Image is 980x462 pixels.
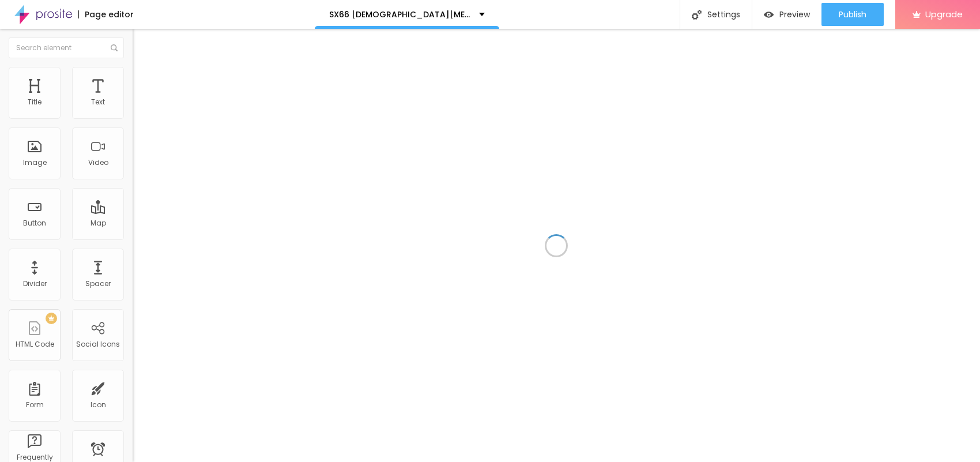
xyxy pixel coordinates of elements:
[91,401,106,409] div: Icon
[85,280,111,288] div: Spacer
[329,10,470,18] p: SX66 [DEMOGRAPHIC_DATA][MEDICAL_DATA] [GEOGRAPHIC_DATA]
[76,340,120,348] div: Social Icons
[26,401,44,409] div: Form
[752,3,821,26] button: Preview
[23,159,47,167] div: Image
[839,10,866,19] span: Publish
[9,37,124,58] input: Search element
[88,159,108,167] div: Video
[91,98,105,106] div: Text
[23,280,47,288] div: Divider
[16,340,54,348] div: HTML Code
[111,44,118,51] img: Icone
[28,98,42,106] div: Title
[821,3,884,26] button: Publish
[78,10,134,18] div: Page editor
[91,219,106,227] div: Map
[779,10,810,19] span: Preview
[23,219,46,227] div: Button
[925,9,963,19] span: Upgrade
[692,10,702,20] img: Icone
[764,10,774,20] img: view-1.svg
